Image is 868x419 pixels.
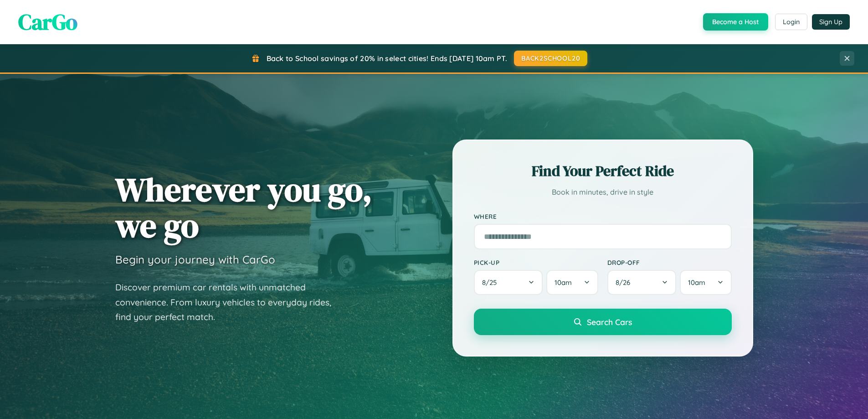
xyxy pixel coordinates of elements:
button: BACK2SCHOOL20 [514,51,587,66]
span: 8 / 26 [616,278,635,287]
button: 10am [680,270,731,295]
p: Discover premium car rentals with unmatched convenience. From luxury vehicles to everyday rides, ... [115,280,343,325]
label: Where [474,212,732,220]
span: 8 / 25 [482,278,501,287]
label: Drop-off [607,259,732,266]
span: 10am [555,278,572,287]
button: Login [775,14,807,30]
button: Sign Up [812,14,850,30]
span: Back to School savings of 20% in select cities! Ends [DATE] 10am PT. [267,54,507,63]
p: Book in minutes, drive in style [474,186,732,199]
span: Search Cars [587,317,632,327]
button: 8/25 [474,270,543,295]
h3: Begin your journey with CarGo [115,253,275,266]
span: 10am [688,278,705,287]
button: Become a Host [703,13,768,31]
button: 10am [546,270,598,295]
h1: Wherever you go, we go [115,171,372,243]
button: Search Cars [474,309,732,335]
span: CarGo [18,7,77,37]
button: 8/26 [607,270,677,295]
h2: Find Your Perfect Ride [474,161,732,181]
label: Pick-up [474,259,598,266]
